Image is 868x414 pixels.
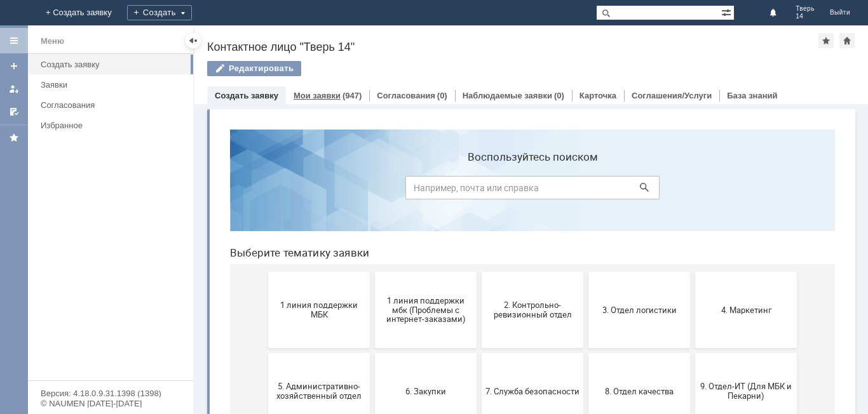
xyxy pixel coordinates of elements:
[36,95,191,115] a: Согласования
[159,176,253,204] span: 1 линия поддержки мбк (Проблемы с интернет-заказами)
[437,91,447,100] div: (0)
[52,181,146,200] span: 1 линия поддержки МБК
[41,389,180,397] div: Версия: 4.18.0.9.31.1398 (1398)
[127,5,192,20] div: Создать
[372,267,466,276] span: 8. Отдел качества
[4,56,24,76] a: Создать заявку
[369,234,470,310] button: 8. Отдел качества
[48,152,150,229] button: 1 линия поддержки МБК
[10,127,615,140] header: Выберите тематику заявки
[818,33,834,48] div: Добавить в избранное
[262,152,363,229] button: 2. Контрольно-ревизионный отдел
[796,13,815,20] span: 14
[155,315,257,391] button: Отдел ИТ (1С)
[4,79,24,99] a: Мои заявки
[294,91,341,100] a: Мои заявки
[372,348,466,357] span: Отдел-ИТ (Офис)
[475,152,577,229] button: 4. Маркетинг
[155,152,257,229] button: 1 линия поддержки мбк (Проблемы с интернет-заказами)
[266,344,360,363] span: Отдел-ИТ (Битрикс24 и CRM)
[36,75,191,95] a: Заявки
[48,234,150,310] button: 5. Административно-хозяйственный отдел
[554,91,564,100] div: (0)
[342,91,362,100] div: (947)
[632,91,712,100] a: Соглашения/Услуги
[266,181,360,200] span: 2. Контрольно-ревизионный отдел
[159,267,253,276] span: 6. Закупки
[41,60,186,69] div: Создать заявку
[215,91,278,100] a: Создать заявку
[479,262,573,281] span: 9. Отдел-ИТ (Для МБК и Пекарни)
[207,41,818,53] div: Контактное лицо "Тверь 14"
[266,267,360,276] span: 7. Служба безопасности
[796,5,815,13] span: Тверь
[377,91,435,100] a: Согласования
[580,91,616,100] a: Карточка
[41,121,172,130] div: Избранное
[52,262,146,281] span: 5. Административно-хозяйственный отдел
[372,185,466,195] span: 3. Отдел логистики
[48,315,150,391] button: Бухгалтерия (для мбк)
[369,152,470,229] button: 3. Отдел логистики
[262,234,363,310] button: 7. Служба безопасности
[41,399,180,408] div: © NAUMEN [DATE]-[DATE]
[41,34,64,49] div: Меню
[475,315,577,391] button: Финансовый отдел
[186,31,440,44] label: Воспользуйтесь поиском
[155,234,257,310] button: 6. Закупки
[479,348,573,357] span: Финансовый отдел
[36,55,191,74] a: Создать заявку
[463,91,552,100] a: Наблюдаемые заявки
[369,315,470,391] button: Отдел-ИТ (Офис)
[479,185,573,195] span: 4. Маркетинг
[727,91,777,100] a: База знаний
[186,57,440,80] input: Например, почта или справка
[52,348,146,357] span: Бухгалтерия (для мбк)
[721,6,734,18] span: Расширенный поиск
[41,100,186,110] div: Согласования
[4,102,24,122] a: Мои согласования
[159,348,253,357] span: Отдел ИТ (1С)
[262,315,363,391] button: Отдел-ИТ (Битрикс24 и CRM)
[41,80,186,90] div: Заявки
[839,33,855,48] div: Сделать домашней страницей
[186,33,201,48] div: Скрыть меню
[475,234,577,310] button: 9. Отдел-ИТ (Для МБК и Пекарни)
